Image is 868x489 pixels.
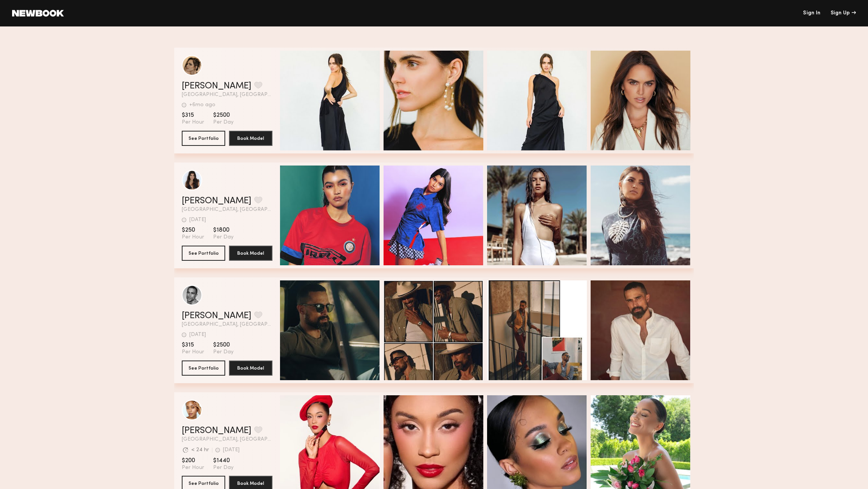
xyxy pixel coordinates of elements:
span: Per Hour [182,464,204,471]
button: See Portfolio [182,246,225,261]
button: Book Model [229,361,272,376]
span: [GEOGRAPHIC_DATA], [GEOGRAPHIC_DATA] [182,437,272,442]
span: Per Hour [182,234,204,241]
span: Per Day [213,234,234,241]
span: Per Day [213,119,234,126]
span: $1440 [213,457,234,464]
span: $250 [182,226,204,234]
a: [PERSON_NAME] [182,82,251,91]
span: Per Hour [182,119,204,126]
button: Book Model [229,131,272,146]
span: $200 [182,457,204,464]
span: $2500 [213,341,234,349]
div: Sign Up [831,11,856,16]
span: $315 [182,341,204,349]
span: [GEOGRAPHIC_DATA], [GEOGRAPHIC_DATA] [182,322,272,327]
a: Sign In [803,11,820,16]
a: [PERSON_NAME] [182,426,251,435]
span: [GEOGRAPHIC_DATA], [GEOGRAPHIC_DATA] [182,207,272,212]
span: $1800 [213,226,234,234]
div: [DATE] [189,332,206,337]
div: [DATE] [223,447,240,453]
button: Book Model [229,246,272,261]
span: Per Day [213,464,234,471]
button: See Portfolio [182,131,225,146]
a: [PERSON_NAME] [182,311,251,320]
div: < 24 hr [191,447,209,453]
div: [DATE] [189,217,206,223]
span: Per Day [213,349,234,356]
button: See Portfolio [182,361,225,376]
div: +6mo ago [189,102,215,108]
a: [PERSON_NAME] [182,197,251,206]
span: $315 [182,111,204,119]
span: $2500 [213,111,234,119]
span: Per Hour [182,349,204,356]
span: [GEOGRAPHIC_DATA], [GEOGRAPHIC_DATA] [182,92,272,97]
